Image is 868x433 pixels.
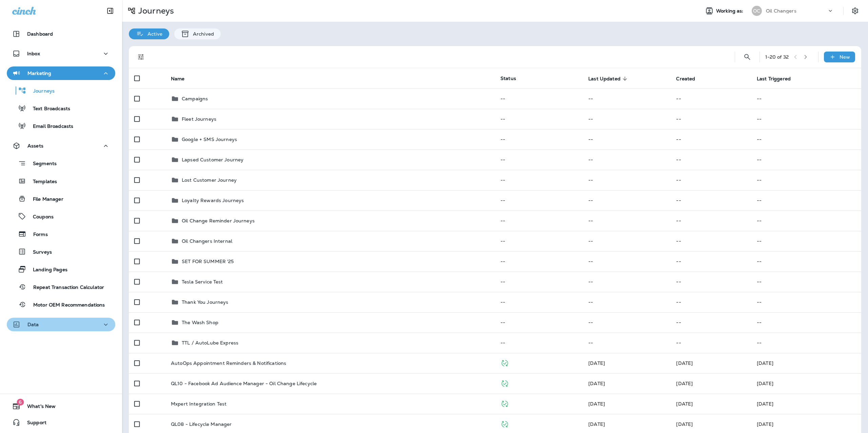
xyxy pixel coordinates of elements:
td: -- [583,109,671,129]
td: -- [671,109,751,129]
p: Motor OEM Recommendations [26,302,105,309]
p: Tesla Service Test [182,279,223,284]
p: Campaigns [182,96,208,101]
p: Segments [26,161,57,168]
p: Coupons [26,214,54,220]
button: Landing Pages [7,262,115,276]
div: 1 - 20 of 32 [765,54,789,60]
p: Archived [190,31,214,37]
button: Marketing [7,66,115,80]
span: Brookelynn Miller [588,360,605,366]
button: Support [7,416,115,429]
span: Created [676,76,695,82]
td: -- [751,292,861,312]
p: Dashboard [27,31,53,37]
td: -- [495,251,583,272]
button: Collapse Sidebar [101,4,120,18]
span: Brookelynn Miller [588,401,605,407]
p: Marketing [27,71,51,76]
span: Published [500,420,509,427]
p: Oil Change Reminder Journeys [182,218,255,223]
td: -- [751,272,861,292]
button: Segments [7,156,115,171]
p: Loyalty Rewards Journeys [182,198,244,203]
span: Published [500,400,509,406]
span: Last Updated [588,76,620,82]
span: Brookelynn Miller [588,421,605,427]
span: Created [676,76,704,82]
span: Brookelynn Miller [676,360,693,366]
span: Name [171,76,194,82]
p: AutoOps Appointment Reminders & Notifications [171,360,286,366]
td: -- [751,88,861,109]
td: -- [495,292,583,312]
td: -- [751,231,861,251]
p: TTL / AutoLube Express [182,340,238,346]
td: -- [751,312,861,333]
td: -- [671,231,751,251]
td: -- [495,312,583,333]
button: Inbox [7,47,115,60]
span: Brookelynn Miller [588,380,605,387]
p: Lapsed Customer Journey [182,157,243,162]
p: Fleet Journeys [182,116,216,122]
td: -- [495,272,583,292]
td: -- [671,333,751,353]
td: -- [495,150,583,170]
button: Assets [7,139,115,153]
td: -- [583,251,671,272]
td: -- [671,88,751,109]
p: Lost Customer Journey [182,177,237,183]
p: Forms [26,232,48,238]
td: -- [671,251,751,272]
button: Motor OEM Recommendations [7,297,115,312]
button: Data [7,318,115,331]
td: -- [583,312,671,333]
button: Email Broadcasts [7,119,115,133]
p: Repeat Transaction Calculator [26,284,104,291]
td: -- [671,129,751,150]
p: Email Broadcasts [26,123,73,130]
p: Journeys [26,88,55,95]
button: Filters [134,50,148,64]
td: -- [671,312,751,333]
button: Repeat Transaction Calculator [7,280,115,294]
p: Assets [27,143,43,149]
td: -- [495,211,583,231]
p: QL10 - Facebook Ad Audience Manager - Oil Change Lifecycle [171,381,317,386]
p: SET FOR SUMMER '25 [182,259,234,264]
p: Thank You Journeys [182,299,229,305]
td: -- [751,333,861,353]
td: -- [583,292,671,312]
td: -- [671,211,751,231]
p: Data [27,322,39,327]
p: Oil Changers [766,8,796,14]
td: -- [751,190,861,211]
p: Active [144,31,162,37]
span: Support [20,420,46,428]
td: -- [495,190,583,211]
span: Name [171,76,185,82]
td: -- [671,170,751,190]
button: Surveys [7,244,115,259]
p: Oil Changers Internal [182,238,232,244]
button: File Manager [7,192,115,206]
p: QL08 - Lifecycle Manager [171,421,232,427]
button: Dashboard [7,27,115,41]
td: -- [751,129,861,150]
button: Templates [7,174,115,188]
span: Brookelynn Miller [676,380,693,387]
td: -- [583,211,671,231]
span: What's New [20,404,56,412]
td: -- [751,211,861,231]
td: [DATE] [751,394,861,414]
button: 6What's New [7,399,115,413]
span: Status [500,75,516,81]
p: The Wash Shop [182,320,218,325]
td: [DATE] [751,353,861,373]
td: -- [495,231,583,251]
span: Brookelynn Miller [676,421,693,427]
td: -- [751,251,861,272]
span: Brookelynn Miller [676,401,693,407]
span: Last Updated [588,76,629,82]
